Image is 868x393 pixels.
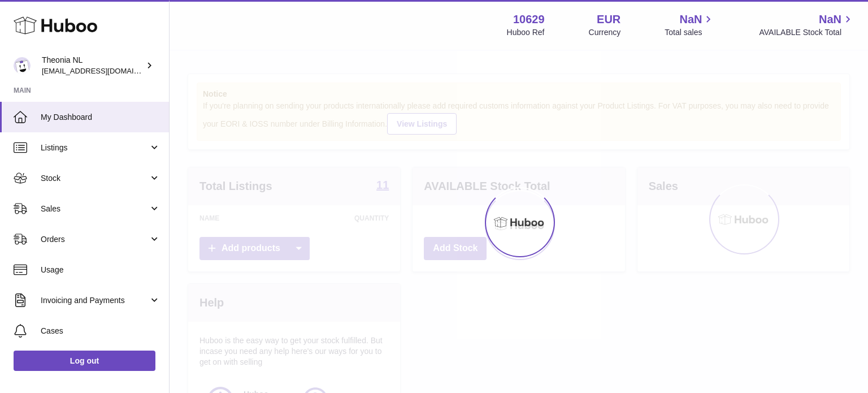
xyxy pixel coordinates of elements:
span: [EMAIL_ADDRESS][DOMAIN_NAME] [42,66,166,75]
div: Theonia NL [42,55,144,76]
div: Currency [589,27,621,38]
span: Invoicing and Payments [41,295,149,306]
strong: 10629 [513,12,545,27]
span: Total sales [665,27,715,38]
span: AVAILABLE Stock Total [759,27,854,38]
a: NaN Total sales [665,12,715,38]
img: info@wholesomegoods.eu [14,57,31,74]
span: Sales [41,204,149,214]
strong: EUR [597,12,620,27]
span: Orders [41,234,149,245]
span: Usage [41,265,160,275]
span: NaN [819,12,841,27]
a: NaN AVAILABLE Stock Total [759,12,854,38]
span: Listings [41,142,149,153]
div: Huboo Ref [507,27,545,38]
span: Cases [41,326,160,336]
span: My Dashboard [41,112,160,123]
a: Log out [14,351,155,371]
span: NaN [679,12,702,27]
span: Stock [41,173,149,184]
